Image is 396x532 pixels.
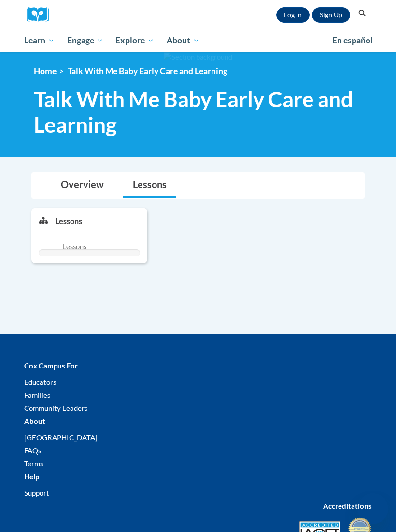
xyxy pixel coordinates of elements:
[24,378,57,386] a: Educators
[123,173,176,198] a: Lessons
[24,35,55,46] span: Learn
[355,8,369,19] button: Search
[62,242,86,252] span: Lessons
[276,7,310,23] a: Log In
[24,472,39,481] b: Help
[24,489,49,497] a: Support
[24,446,42,455] a: FAQs
[160,29,206,52] a: About
[34,66,57,76] a: Home
[24,433,98,442] a: [GEOGRAPHIC_DATA]
[24,361,78,370] b: Cox Campus For
[323,502,372,510] b: Accreditations
[312,7,350,23] a: Register
[68,66,227,76] span: Talk With Me Baby Early Care and Learning
[115,35,154,46] span: Explore
[27,7,56,22] img: Logo brand
[164,52,232,63] img: Section background
[326,30,379,51] a: En español
[24,459,43,468] a: Terms
[51,173,113,198] a: Overview
[167,35,199,46] span: About
[24,404,88,412] a: Community Leaders
[55,216,82,227] p: Lessons
[109,29,160,52] a: Explore
[67,35,103,46] span: Engage
[27,7,56,22] a: Cox Campus
[332,35,373,45] span: En español
[61,29,110,52] a: Engage
[24,391,51,399] a: Families
[34,86,367,137] span: Talk With Me Baby Early Care and Learning
[24,417,45,425] b: About
[18,29,61,52] a: Learn
[357,493,388,524] iframe: Button to launch messaging window
[17,29,379,52] div: Main menu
